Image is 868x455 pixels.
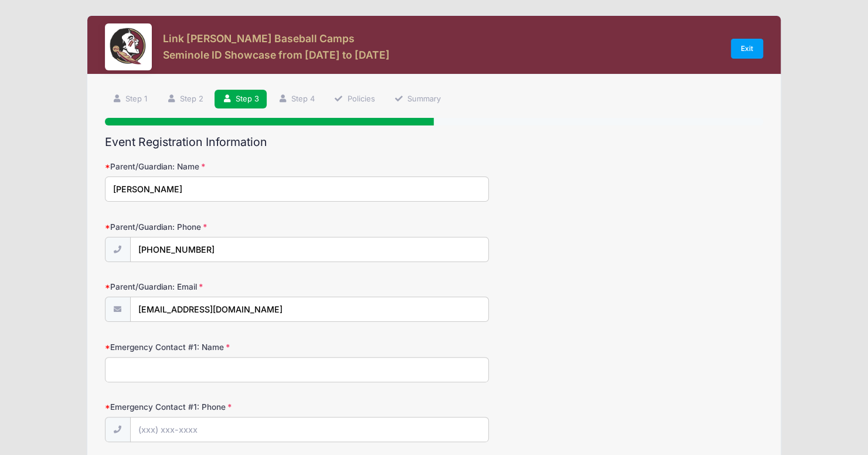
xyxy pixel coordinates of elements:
a: Step 3 [215,90,267,109]
label: Emergency Contact #1: Name [105,341,325,353]
label: Emergency Contact #1: Phone [105,401,325,413]
h2: Event Registration Information [105,135,764,149]
a: Exit [731,39,764,59]
input: email@email.com [130,297,489,322]
label: Parent/Guardian: Email [105,281,325,293]
label: Parent/Guardian: Name [105,161,325,172]
h3: Seminole ID Showcase from [DATE] to [DATE] [163,49,390,61]
input: (xxx) xxx-xxxx [130,417,489,442]
a: Summary [386,90,448,109]
a: Step 2 [159,90,211,109]
a: Step 4 [270,90,322,109]
label: Parent/Guardian: Phone [105,221,325,233]
input: (xxx) xxx-xxxx [130,237,489,262]
h3: Link [PERSON_NAME] Baseball Camps [163,32,390,45]
a: Policies [326,90,383,109]
a: Step 1 [105,90,155,109]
